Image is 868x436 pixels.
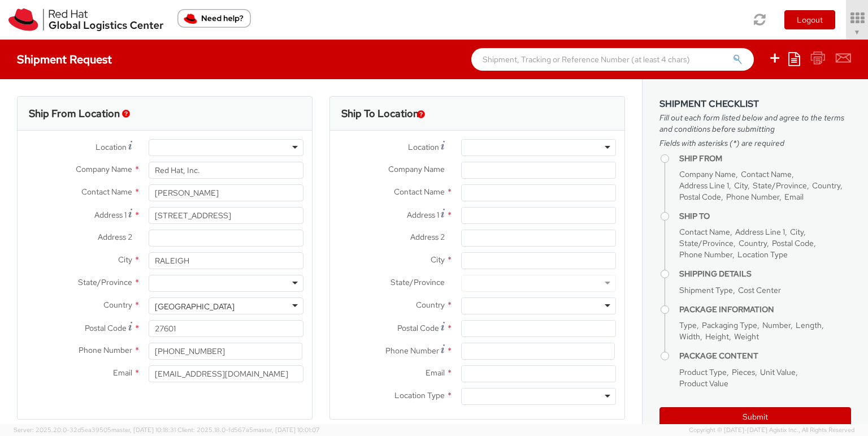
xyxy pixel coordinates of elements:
span: Length [796,320,822,330]
span: Contact Name [741,169,792,179]
span: Email [113,368,132,378]
span: City [734,180,748,191]
span: Location Type [737,249,788,260]
span: Phone Number [726,192,779,202]
img: rh-logistics-00dfa346123c4ec078e1.svg [8,8,163,31]
span: Number [762,320,791,330]
span: Cost Center [738,285,781,295]
span: Company Name [388,164,445,174]
span: Address Line 1 [735,227,785,237]
span: Email [784,192,804,202]
span: Postal Code [85,323,127,333]
span: Weight [734,331,759,342]
h4: Shipping Details [679,270,851,278]
span: Postal Code [679,192,721,202]
span: Copyright © [DATE]-[DATE] Agistix Inc., All Rights Reserved [689,426,854,435]
span: Unit Value [760,367,796,377]
h4: Package Information [679,305,851,314]
span: Country [739,238,767,248]
span: master, [DATE] 10:18:31 [111,426,176,434]
span: Contact Name [394,187,445,197]
span: City [790,227,804,237]
button: Submit [659,407,851,426]
span: Contact Name [81,187,132,197]
span: Address 1 [407,210,439,220]
span: State/Province [390,277,445,287]
span: Country [416,300,445,310]
span: Phone Number [385,346,439,356]
input: Shipment, Tracking or Reference Number (at least 4 chars) [471,48,754,71]
span: Country [812,180,840,191]
span: Location Type [394,390,445,400]
h4: Ship From [679,154,851,163]
div: [GEOGRAPHIC_DATA] [155,301,235,312]
button: Logout [784,10,835,29]
span: Phone Number [679,249,732,260]
span: Phone Number [79,345,132,355]
span: Client: 2025.18.0-fd567a5 [177,426,320,434]
span: Server: 2025.20.0-32d5ea39505 [14,426,176,434]
span: State/Province [753,180,807,191]
span: Fields with asterisks (*) are required [659,137,851,149]
span: State/Province [78,277,132,287]
span: Email [426,368,445,378]
h4: Ship To [679,212,851,221]
span: ▼ [854,28,861,37]
span: Company Name [76,164,132,174]
span: Company Name [679,169,736,179]
span: Packaging Type [702,320,757,330]
span: Location [408,142,439,152]
button: Need help? [177,9,251,28]
span: Contact Name [679,227,730,237]
h4: Shipment Request [17,53,112,66]
span: Product Value [679,378,728,388]
span: Shipment Type [679,285,733,295]
span: City [118,254,132,265]
span: City [431,254,445,265]
h4: Package Content [679,352,851,360]
span: Address 2 [410,232,445,242]
span: Address 2 [98,232,132,242]
span: Postal Code [397,323,439,333]
span: Location [96,142,127,152]
span: Country [103,300,132,310]
span: Height [705,331,729,342]
span: Address 1 [94,210,127,220]
span: Address Line 1 [679,180,729,191]
span: Fill out each form listed below and agree to the terms and conditions before submitting [659,112,851,135]
span: Width [679,331,700,342]
span: master, [DATE] 10:01:07 [253,426,320,434]
span: Pieces [732,367,755,377]
span: Product Type [679,367,727,377]
h3: Ship To Location [341,108,419,119]
span: Postal Code [772,238,814,248]
span: Type [679,320,697,330]
h3: Shipment Checklist [659,99,851,109]
h3: Ship From Location [29,108,120,119]
span: State/Province [679,238,734,248]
